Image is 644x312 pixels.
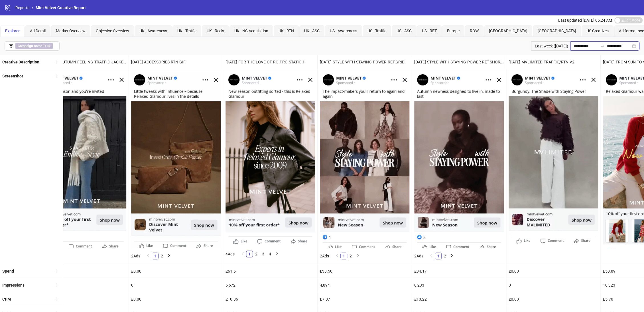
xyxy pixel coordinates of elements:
[422,29,437,33] span: US - RET
[273,251,280,257] li: Next Page
[330,29,357,33] span: US - Awareness
[129,278,223,292] div: 0
[253,251,259,257] a: 2
[531,41,570,51] div: Last week ([DATE])
[2,297,11,301] b: CPM
[246,251,253,257] a: 1
[506,55,600,69] div: [DATE]-MVLIMITED-TRAFFIC/RTN-V2
[318,55,412,69] div: [DATE]-STYLE-WITH-STAYING-POWER-RET-GRID
[129,55,223,69] div: [DATE]-ACCESSORIES-RTN-GIF
[447,29,460,33] span: Europe
[397,29,412,33] span: US - ASC
[334,253,340,259] button: left
[506,292,600,306] div: £0.00
[435,253,441,259] a: 1
[2,283,25,287] b: Impressions
[34,264,129,278] div: £45.71
[538,29,576,33] span: [GEOGRAPHIC_DATA]
[241,252,244,255] span: left
[586,29,609,33] span: US Creatives
[2,74,23,78] b: Screenshot
[412,292,506,306] div: £10.22
[34,55,129,69] div: [DATE]-THAT-AUTUMN-FEELING-TRAFFIC-JACKET-VIDEO
[139,29,167,33] span: UK - Awareness
[207,29,224,33] span: UK - Reels
[239,251,246,257] li: Previous Page
[414,71,504,248] img: Screenshot 6833716016700
[470,29,479,33] span: ROW
[412,264,506,278] div: £84.17
[412,55,506,69] div: [DATE]-STYLE-WITH-STAYING-POWER-RET-SHORT2
[159,253,165,259] li: 2
[600,44,605,48] span: swap-right
[37,71,126,248] img: Screenshot 6832602262300
[448,253,455,259] button: right
[159,253,165,259] a: 2
[56,29,86,33] span: Market Overview
[367,29,386,33] span: US - Traffic
[430,254,433,257] span: left
[412,278,506,292] div: 8,233
[5,41,60,51] button: Campaign name ∋ uk
[279,29,294,33] span: UK - RTN
[36,5,86,10] span: Mint Velvet Creative Report
[442,253,448,259] li: 2
[253,251,260,257] li: 2
[489,29,527,33] span: [GEOGRAPHIC_DATA]
[18,44,42,48] b: Campaign name
[54,269,58,273] span: sort-ascending
[234,29,268,33] span: UK - NC Acquisition
[335,254,339,257] span: left
[509,71,598,245] img: Screenshot 6830272190900
[129,292,223,306] div: £0.00
[165,253,172,259] button: right
[225,71,315,246] img: Screenshot 6832591234700
[347,253,354,259] li: 2
[341,253,347,259] a: 1
[600,44,605,48] span: to
[152,253,159,259] li: 1
[267,251,273,257] a: 4
[131,254,140,258] span: 2 Ads
[435,253,442,259] li: 1
[273,251,280,257] button: right
[320,254,329,258] span: 2 Ads
[354,253,361,259] li: Next Page
[318,264,412,278] div: £38.50
[506,264,600,278] div: £0.00
[318,278,412,292] div: 4,894
[145,253,152,259] li: Previous Page
[340,253,347,259] li: 1
[356,254,359,257] span: right
[5,29,20,33] span: Explorer
[239,251,246,257] button: left
[414,254,423,258] span: 2 Ads
[147,254,150,257] span: left
[131,71,221,248] img: Screenshot 6823590123500
[275,252,279,255] span: right
[145,253,152,259] button: left
[223,264,317,278] div: £61.61
[225,252,235,256] span: 4 Ads
[54,60,58,64] span: sort-ascending
[152,253,158,259] a: 1
[34,292,129,306] div: £11.37
[348,253,354,259] a: 2
[47,44,50,48] b: uk
[223,292,317,306] div: £10.86
[54,74,58,78] span: sort-ascending
[318,292,412,306] div: £7.87
[246,251,253,257] li: 1
[167,254,170,257] span: right
[2,60,39,64] b: Creative Description
[260,251,266,257] a: 3
[558,18,612,23] span: Last updated [DATE] 06:24 AM
[506,278,600,292] div: 0
[260,251,267,257] li: 3
[267,251,273,257] li: 4
[32,5,33,11] li: /
[304,29,320,33] span: UK - ASC
[129,264,223,278] div: £0.00
[15,43,53,49] span: ∋
[54,283,58,287] span: sort-ascending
